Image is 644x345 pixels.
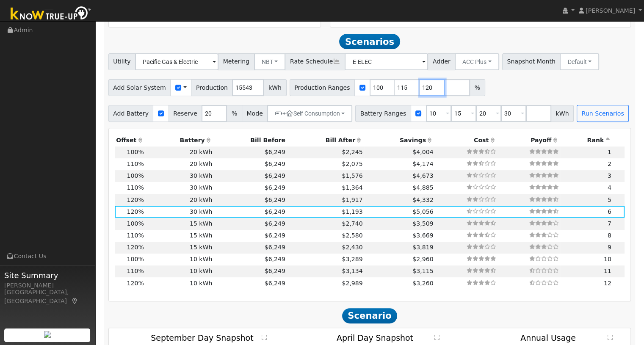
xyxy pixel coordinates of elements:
span: Adder [428,53,455,70]
span: 1 [608,149,611,155]
span: 100% [127,256,144,262]
span: $2,960 [412,256,433,262]
span: Scenario [342,308,398,323]
div: [GEOGRAPHIC_DATA], [GEOGRAPHIC_DATA] [4,288,91,306]
span: 110% [127,160,144,167]
th: Bill Before [214,134,287,146]
span: Scenarios [339,34,400,49]
td: 20 kWh [145,194,214,206]
span: $6,249 [265,208,285,215]
td: 20 kWh [145,146,214,158]
span: 5 [608,196,611,203]
span: 8 [608,232,611,239]
td: 30 kWh [145,206,214,218]
span: $2,580 [342,232,362,239]
span: $3,509 [412,220,433,227]
span: $6,249 [265,256,285,262]
span: $5,056 [412,208,433,215]
a: Map [71,298,79,304]
span: kWh [263,79,286,96]
span: $2,740 [342,220,362,227]
span: 12 [604,280,611,287]
span: $4,885 [412,184,433,191]
span: 2 [608,160,611,167]
span: $6,249 [265,268,285,274]
span: $3,669 [412,232,433,239]
span: Add Battery [108,105,154,122]
span: 110% [127,232,144,239]
text:  [608,334,613,340]
span: $2,245 [342,149,362,155]
text: Annual Usage [520,333,576,342]
th: Offset [115,134,146,146]
span: Add Solar System [108,79,171,96]
span: $6,249 [265,196,285,203]
div: [PERSON_NAME] [4,281,91,290]
span: 7 [608,220,611,227]
span: $3,115 [412,268,433,274]
span: $6,249 [265,232,285,239]
span: $1,193 [342,208,362,215]
text: April Day Snapshot [337,333,413,342]
span: % [470,79,485,96]
span: Rate Schedule [285,53,345,70]
button: Run Scenarios [577,105,629,122]
span: 120% [127,196,144,203]
span: $4,332 [412,196,433,203]
span: % [227,105,242,122]
span: $1,576 [342,172,362,179]
td: 10 kWh [145,277,214,289]
span: Utility [108,53,136,70]
span: Payoff [531,137,551,144]
span: Battery Ranges [355,105,411,122]
button: +Self Consumption [267,105,352,122]
span: Reserve [169,105,202,122]
td: 15 kWh [145,218,214,229]
img: retrieve [44,331,51,338]
span: 110% [127,268,144,274]
text:  [262,334,267,340]
button: Default [560,53,599,70]
span: $2,989 [342,280,362,287]
span: 100% [127,149,144,155]
span: $3,289 [342,256,362,262]
input: Select a Utility [135,53,218,70]
span: $2,075 [342,160,362,167]
th: Battery [145,134,214,146]
span: $4,673 [412,172,433,179]
span: $3,260 [412,280,433,287]
td: 20 kWh [145,158,214,170]
span: 10 [604,256,611,262]
span: $6,249 [265,149,285,155]
span: 11 [604,268,611,274]
td: 10 kWh [145,254,214,265]
span: $6,249 [265,220,285,227]
span: Site Summary [4,270,91,281]
span: 9 [608,244,611,251]
td: 15 kWh [145,230,214,242]
span: $6,249 [265,244,285,251]
span: 6 [608,208,611,215]
span: 3 [608,172,611,179]
th: Bill After [287,134,364,146]
span: [PERSON_NAME] [586,7,635,14]
td: 15 kWh [145,242,214,254]
button: NBT [254,53,286,70]
input: Select a Rate Schedule [345,53,428,70]
span: $6,249 [265,172,285,179]
span: 120% [127,244,144,251]
span: $1,917 [342,196,362,203]
span: $2,430 [342,244,362,251]
span: $6,249 [265,184,285,191]
span: 100% [127,220,144,227]
span: $4,174 [412,160,433,167]
td: 30 kWh [145,170,214,182]
span: $6,249 [265,280,285,287]
span: Cost [474,137,489,144]
span: 120% [127,280,144,287]
span: Snapshot Month [502,53,561,70]
span: Mode [242,105,268,122]
span: Metering [218,53,254,70]
td: 10 kWh [145,265,214,277]
span: Savings [400,137,426,144]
